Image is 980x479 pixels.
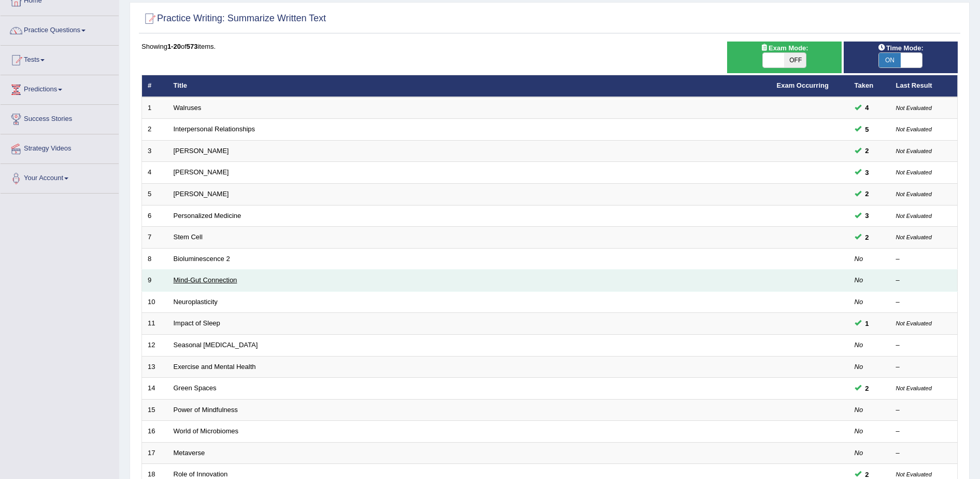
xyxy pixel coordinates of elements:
[896,148,932,154] small: Not Evaluated
[141,42,958,51] div: Showing of items.
[896,105,932,111] small: Not Evaluated
[756,43,812,53] span: Exam Mode:
[861,210,873,221] span: You can still take this question
[861,383,873,394] span: You can still take this question
[896,169,932,175] small: Not Evaluated
[142,119,168,141] td: 2
[142,75,168,97] th: #
[861,318,873,329] span: You can still take this question
[861,167,873,178] span: You can still take this question
[174,319,220,327] a: Impact of Sleep
[896,448,952,458] div: –
[1,105,119,131] a: Success Stories
[174,427,238,435] a: World of Microbiomes
[174,341,258,349] a: Seasonal [MEDICAL_DATA]
[174,470,228,478] a: Role of Innovation
[777,81,829,89] a: Exam Occurring
[861,145,873,156] span: You can still take this question
[174,168,229,176] a: [PERSON_NAME]
[174,406,238,414] a: Power of Mindfulness
[855,406,863,414] em: No
[142,140,168,162] td: 3
[142,421,168,443] td: 16
[896,471,932,477] small: Not Evaluated
[896,254,952,264] div: –
[174,363,256,371] a: Exercise and Mental Health
[896,362,952,372] div: –
[896,276,952,285] div: –
[167,43,181,50] b: 1-20
[784,53,806,67] span: OFF
[142,334,168,356] td: 12
[174,233,203,241] a: Stem Cell
[174,449,205,457] a: Metaverse
[855,427,863,435] em: No
[142,248,168,270] td: 8
[896,405,952,415] div: –
[174,190,229,198] a: [PERSON_NAME]
[174,125,255,133] a: Interpersonal Relationships
[174,104,202,112] a: Walruses
[142,313,168,335] td: 11
[141,11,326,26] h2: Practice Writing: Summarize Written Text
[142,270,168,292] td: 9
[861,124,873,135] span: You can still take this question
[174,212,242,220] a: Personalized Medicine
[142,184,168,206] td: 5
[896,213,932,219] small: Not Evaluated
[861,188,873,199] span: You can still take this question
[142,356,168,378] td: 13
[142,97,168,119] td: 1
[1,164,119,190] a: Your Account
[879,53,901,67] span: ON
[896,320,932,326] small: Not Evaluated
[187,43,198,50] b: 573
[142,205,168,227] td: 6
[896,234,932,240] small: Not Evaluated
[855,363,863,371] em: No
[849,75,890,97] th: Taken
[142,378,168,400] td: 14
[896,385,932,391] small: Not Evaluated
[896,297,952,307] div: –
[874,43,928,53] span: Time Mode:
[142,442,168,464] td: 17
[1,46,119,72] a: Tests
[727,42,842,73] div: Show exams occurring in exams
[1,16,119,42] a: Practice Questions
[896,191,932,197] small: Not Evaluated
[174,147,229,155] a: [PERSON_NAME]
[855,449,863,457] em: No
[1,75,119,101] a: Predictions
[896,126,932,132] small: Not Evaluated
[896,427,952,436] div: –
[861,232,873,243] span: You can still take this question
[142,291,168,313] td: 10
[142,162,168,184] td: 4
[174,298,218,306] a: Neuroplasticity
[861,102,873,113] span: You can still take this question
[174,255,230,263] a: Bioluminescence 2
[174,384,217,392] a: Green Spaces
[1,134,119,160] a: Strategy Videos
[168,75,771,97] th: Title
[855,255,863,263] em: No
[896,340,952,350] div: –
[142,227,168,249] td: 7
[890,75,958,97] th: Last Result
[855,298,863,306] em: No
[855,341,863,349] em: No
[174,276,237,284] a: Mind-Gut Connection
[142,399,168,421] td: 15
[855,276,863,284] em: No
